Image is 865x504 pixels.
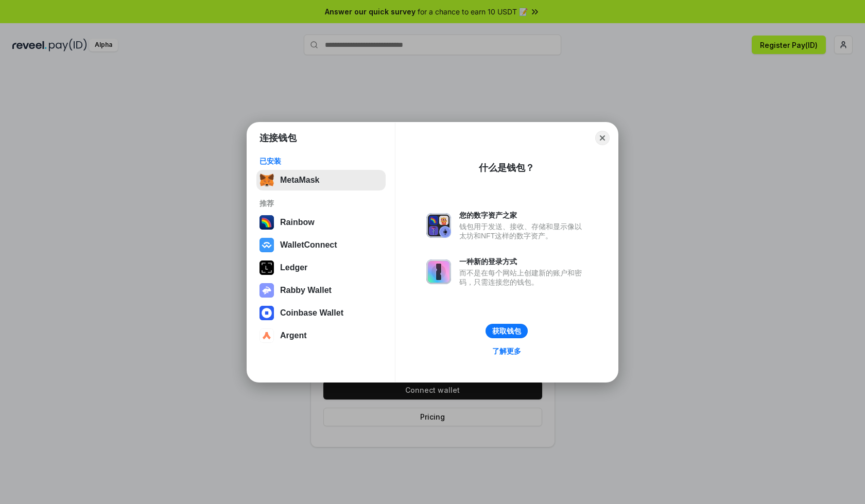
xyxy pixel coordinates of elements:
[280,218,315,227] div: Rainbow
[459,222,587,240] div: 钱包用于发送、接收、存储和显示像以太坊和NFT这样的数字资产。
[256,170,386,190] button: MetaMask
[280,176,319,185] div: MetaMask
[259,283,274,298] img: svg+xml,%3Csvg%20xmlns%3D%22http%3A%2F%2Fwww.w3.org%2F2000%2Fsvg%22%20fill%3D%22none%22%20viewBox...
[492,326,521,336] div: 获取钱包
[259,260,274,275] img: svg+xml,%3Csvg%20xmlns%3D%22http%3A%2F%2Fwww.w3.org%2F2000%2Fsvg%22%20width%3D%2228%22%20height%3...
[259,157,383,166] div: 已安装
[256,235,386,255] button: WalletConnect
[256,257,386,278] button: Ledger
[259,238,274,252] img: svg+xml,%3Csvg%20width%3D%2228%22%20height%3D%2228%22%20viewBox%3D%220%200%2028%2028%22%20fill%3D...
[280,240,337,250] div: WalletConnect
[256,212,386,233] button: Rainbow
[459,211,587,220] div: 您的数字资产之家
[259,328,274,343] img: svg+xml,%3Csvg%20width%3D%2228%22%20height%3D%2228%22%20viewBox%3D%220%200%2028%2028%22%20fill%3D...
[426,259,451,284] img: svg+xml,%3Csvg%20xmlns%3D%22http%3A%2F%2Fwww.w3.org%2F2000%2Fsvg%22%20fill%3D%22none%22%20viewBox...
[426,213,451,238] img: svg+xml,%3Csvg%20xmlns%3D%22http%3A%2F%2Fwww.w3.org%2F2000%2Fsvg%22%20fill%3D%22none%22%20viewBox...
[595,131,610,145] button: Close
[259,306,274,320] img: svg+xml,%3Csvg%20width%3D%2228%22%20height%3D%2228%22%20viewBox%3D%220%200%2028%2028%22%20fill%3D...
[256,280,386,301] button: Rabby Wallet
[259,132,297,144] h1: 连接钱包
[280,331,307,340] div: Argent
[259,215,274,230] img: svg+xml,%3Csvg%20width%3D%22120%22%20height%3D%22120%22%20viewBox%3D%220%200%20120%20120%22%20fil...
[256,303,386,323] button: Coinbase Wallet
[256,325,386,346] button: Argent
[486,324,528,338] button: 获取钱包
[459,268,587,287] div: 而不是在每个网站上创建新的账户和密码，只需连接您的钱包。
[259,173,274,187] img: svg+xml,%3Csvg%20fill%3D%22none%22%20height%3D%2233%22%20viewBox%3D%220%200%2035%2033%22%20width%...
[280,308,343,318] div: Coinbase Wallet
[280,286,332,295] div: Rabby Wallet
[479,162,534,174] div: 什么是钱包？
[280,263,307,272] div: Ledger
[486,344,527,358] a: 了解更多
[492,346,521,356] div: 了解更多
[459,257,587,266] div: 一种新的登录方式
[259,199,383,208] div: 推荐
